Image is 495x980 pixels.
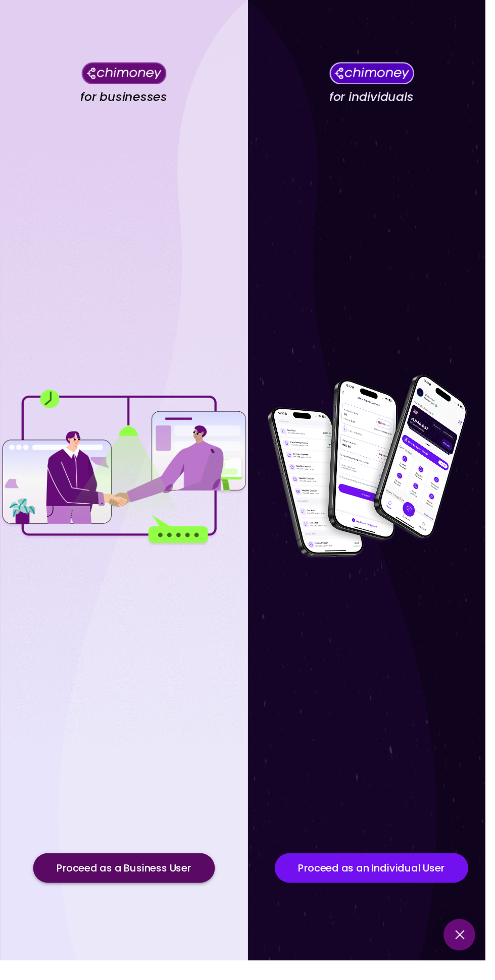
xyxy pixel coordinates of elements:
h4: for businesses [82,91,171,106]
button: Proceed as a Business User [34,870,219,901]
img: Chimoney for individuals [336,63,422,86]
h4: for individuals [336,91,422,106]
img: Chimoney for businesses [83,63,170,86]
button: Proceed as an Individual User [280,870,478,901]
